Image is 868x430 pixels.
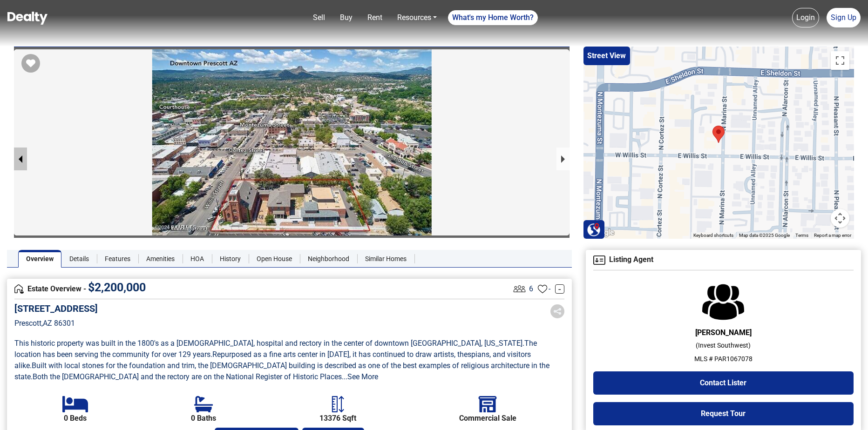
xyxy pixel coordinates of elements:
img: Agent [702,283,744,321]
span: This historic property was built in the 1800's as a [DEMOGRAPHIC_DATA], hospital and rectory in t... [14,339,524,348]
h4: Estate Overview - [14,284,511,294]
a: Details [61,250,97,268]
a: Features [97,250,138,268]
a: Sign Up [827,8,861,27]
a: History [212,250,249,268]
button: Keyboard shortcuts [693,232,733,239]
span: 6 [529,283,533,295]
button: Map camera controls [831,209,849,228]
p: MLS # PAR1067078 [593,354,854,364]
b: 0 Baths [191,414,216,423]
span: $ 2,200,000 [88,281,146,294]
p: Prescott , AZ 86301 [14,318,98,329]
a: Open House [249,250,300,268]
span: Repurposed as a fine arts center in [DATE], it has continued to draw artists, thespians, and visi... [14,350,533,370]
b: 13376 Sqft [319,414,356,423]
a: Similar Homes [357,250,414,268]
a: Amenities [138,250,183,268]
button: Toggle fullscreen view [831,51,849,70]
img: Favourites [538,284,547,294]
img: Overview [14,284,24,294]
h6: [PERSON_NAME] [593,328,854,337]
b: Commercial Sale [459,414,516,423]
a: ...See More [342,372,378,381]
img: Search Homes at Dealty [587,222,601,236]
button: Request Tour [593,402,854,425]
button: previous slide / item [14,148,27,170]
a: Resources [393,8,441,27]
button: next slide / item [556,148,570,170]
a: HOA [183,250,212,268]
span: Both the [DEMOGRAPHIC_DATA] and the rectory are on the National Register of Historic Places [33,372,342,381]
a: What's my Home Worth? [448,10,538,25]
a: Sell [309,8,329,27]
img: Dealty - Buy, Sell & Rent Homes [7,12,47,25]
a: Neighborhood [300,250,357,268]
a: - [555,284,564,294]
a: Rent [364,8,386,27]
button: Contact Lister [593,371,854,395]
span: Built with local stones for the foundation and trim, the [DEMOGRAPHIC_DATA] building is described... [14,361,551,381]
img: Agent [593,255,605,265]
button: Street View [583,47,630,65]
a: Overview [18,250,61,268]
a: Login [792,8,819,27]
p: ( Invest Southwest ) [593,341,854,350]
h5: [STREET_ADDRESS] [14,303,98,314]
a: Report a map error [814,233,851,238]
a: Terms (opens in new tab) [795,233,808,238]
span: - [549,283,550,295]
iframe: Intercom live chat [836,398,859,421]
img: Listing View [511,281,528,297]
a: Buy [336,8,356,27]
h4: Listing Agent [593,255,854,265]
span: Map data ©2025 Google [739,233,790,238]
